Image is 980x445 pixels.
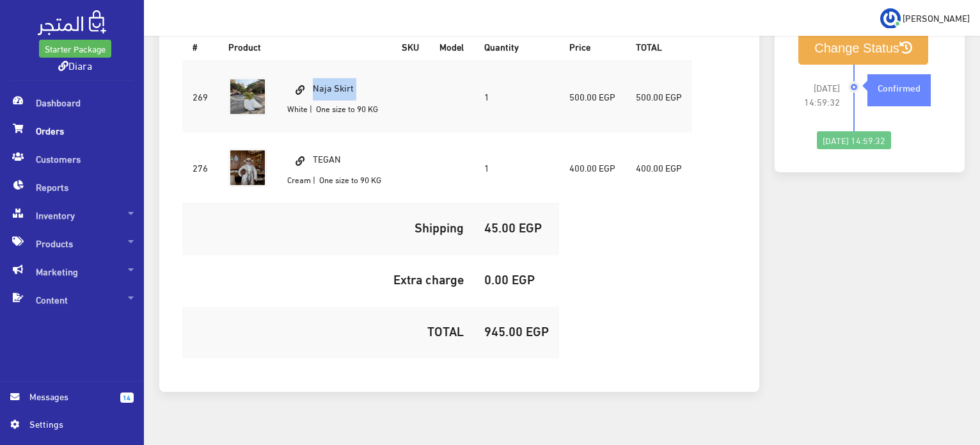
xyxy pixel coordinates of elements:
button: Change Status [798,32,928,65]
small: | One size to 90 KG [310,101,378,116]
small: Cream [287,172,311,187]
td: 500.00 EGP [626,61,692,133]
td: 400.00 EGP [559,132,626,203]
a: 14 Messages [10,389,134,417]
a: Diara [58,56,92,74]
a: Settings [10,417,134,437]
th: SKU [391,33,429,61]
td: 269 [182,61,218,133]
span: Settings [29,417,123,431]
small: White [287,101,308,116]
td: 1 [474,132,559,203]
th: # [182,33,218,61]
h5: 45.00 EGP [484,220,549,234]
img: ... [880,8,901,29]
td: 276 [182,132,218,203]
td: 1 [474,61,559,133]
strong: Confirmed [878,80,921,94]
th: Quantity [474,33,559,61]
td: TEGAN [277,132,391,203]
span: Orders [10,117,134,145]
td: 500.00 EGP [559,61,626,133]
small: | One size to 90 KG [313,172,381,187]
h5: 0.00 EGP [484,271,549,286]
h5: 945.00 EGP [484,323,549,337]
span: [DATE] 14:59:32 [798,81,840,109]
span: Inventory [10,201,134,229]
span: Messages [29,389,110,403]
a: Starter Package [39,40,111,58]
span: 14 [120,392,134,403]
span: Marketing [10,257,134,286]
span: [PERSON_NAME] [903,10,970,26]
h5: Shipping [193,220,464,234]
img: . [38,10,106,35]
span: Dashboard [10,88,134,117]
td: 400.00 EGP [626,132,692,203]
span: Customers [10,145,134,173]
span: Content [10,286,134,314]
td: Naja Skirt [277,61,391,133]
th: TOTAL [626,33,692,61]
th: Product [218,33,391,61]
th: Price [559,33,626,61]
span: Reports [10,173,134,201]
div: [DATE] 14:59:32 [817,131,891,149]
h5: TOTAL [193,323,464,337]
a: ... [PERSON_NAME] [880,8,970,28]
h5: Extra charge [193,271,464,286]
span: Products [10,229,134,257]
th: Model [429,33,474,61]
